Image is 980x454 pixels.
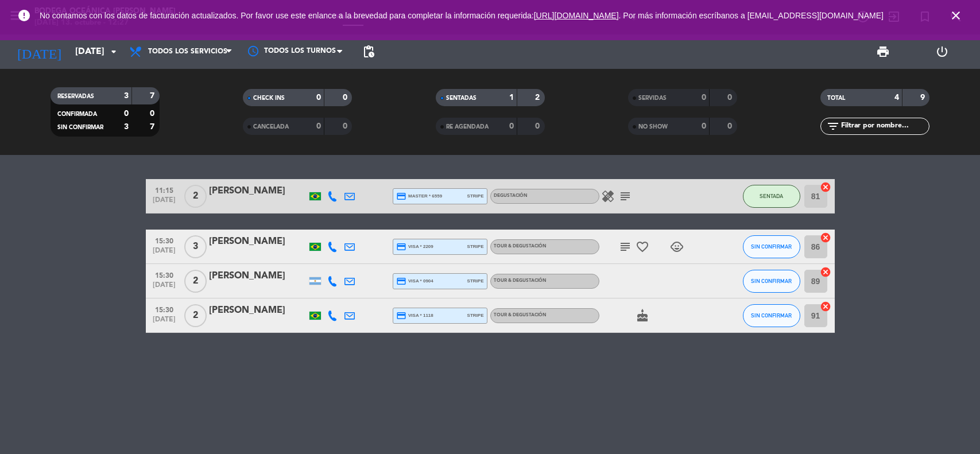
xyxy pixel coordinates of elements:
[253,95,285,101] span: CHECK INS
[494,244,547,249] span: Tour & degustación
[509,94,514,102] strong: 1
[343,122,350,130] strong: 0
[636,240,649,254] i: favorite_border
[396,311,433,321] span: visa * 1118
[534,11,619,20] a: [URL][DOMAIN_NAME]
[184,235,207,258] span: 3
[494,193,528,198] span: Degustación
[150,268,179,281] span: 15:30
[467,277,484,285] span: stripe
[467,192,484,200] span: stripe
[316,122,321,130] strong: 0
[743,185,800,208] button: SENTADA
[124,123,129,131] strong: 3
[743,270,800,293] button: SIN CONFIRMAR
[253,124,289,130] span: CANCELADA
[209,303,307,318] div: [PERSON_NAME]
[396,311,406,321] i: credit_card
[316,94,321,102] strong: 0
[57,94,94,99] span: RESERVADAS
[396,242,406,252] i: credit_card
[727,122,734,130] strong: 0
[184,304,207,327] span: 2
[209,234,307,249] div: [PERSON_NAME]
[57,111,97,117] span: CONFIRMADA
[467,243,484,250] span: stripe
[150,92,157,100] strong: 7
[209,184,307,199] div: [PERSON_NAME]
[396,276,406,286] i: credit_card
[124,110,129,118] strong: 0
[150,123,157,131] strong: 7
[150,183,179,196] span: 11:15
[148,48,227,56] span: Todos los servicios
[751,243,792,250] span: SIN CONFIRMAR
[601,189,615,203] i: healing
[150,234,179,247] span: 15:30
[638,124,668,130] span: NO SHOW
[343,94,350,102] strong: 0
[396,191,406,201] i: credit_card
[826,119,840,133] i: filter_list
[619,11,884,20] a: . Por más información escríbanos a [EMAIL_ADDRESS][DOMAIN_NAME]
[184,270,207,293] span: 2
[124,92,129,100] strong: 3
[446,95,477,101] span: SENTADAS
[396,242,433,252] span: visa * 2209
[935,45,949,59] i: power_settings_new
[727,94,734,102] strong: 0
[618,189,632,203] i: subject
[751,278,792,284] span: SIN CONFIRMAR
[150,302,179,316] span: 15:30
[876,45,890,59] span: print
[446,124,489,130] span: RE AGENDADA
[820,301,831,312] i: cancel
[702,122,706,130] strong: 0
[751,312,792,319] span: SIN CONFIRMAR
[670,240,684,254] i: child_care
[618,240,632,254] i: subject
[636,309,649,323] i: cake
[743,304,800,327] button: SIN CONFIRMAR
[820,232,831,243] i: cancel
[920,94,927,102] strong: 9
[57,125,103,130] span: SIN CONFIRMAR
[467,312,484,319] span: stripe
[760,193,783,199] span: SENTADA
[17,9,31,22] i: error
[509,122,514,130] strong: 0
[150,196,179,209] span: [DATE]
[702,94,706,102] strong: 0
[107,45,121,59] i: arrow_drop_down
[912,34,971,69] div: LOG OUT
[638,95,667,101] span: SERVIDAS
[743,235,800,258] button: SIN CONFIRMAR
[362,45,375,59] span: pending_actions
[396,191,443,201] span: master * 6559
[150,281,179,294] span: [DATE]
[535,94,542,102] strong: 2
[396,276,433,286] span: visa * 0904
[150,110,157,118] strong: 0
[820,266,831,278] i: cancel
[40,11,884,20] span: No contamos con los datos de facturación actualizados. Por favor use este enlance a la brevedad p...
[209,269,307,284] div: [PERSON_NAME]
[840,120,929,133] input: Filtrar por nombre...
[150,316,179,329] span: [DATE]
[494,278,547,283] span: Tour & degustación
[949,9,963,22] i: close
[827,95,845,101] span: TOTAL
[535,122,542,130] strong: 0
[820,181,831,193] i: cancel
[894,94,899,102] strong: 4
[494,313,547,317] span: Tour & degustación
[9,39,69,64] i: [DATE]
[150,247,179,260] span: [DATE]
[184,185,207,208] span: 2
